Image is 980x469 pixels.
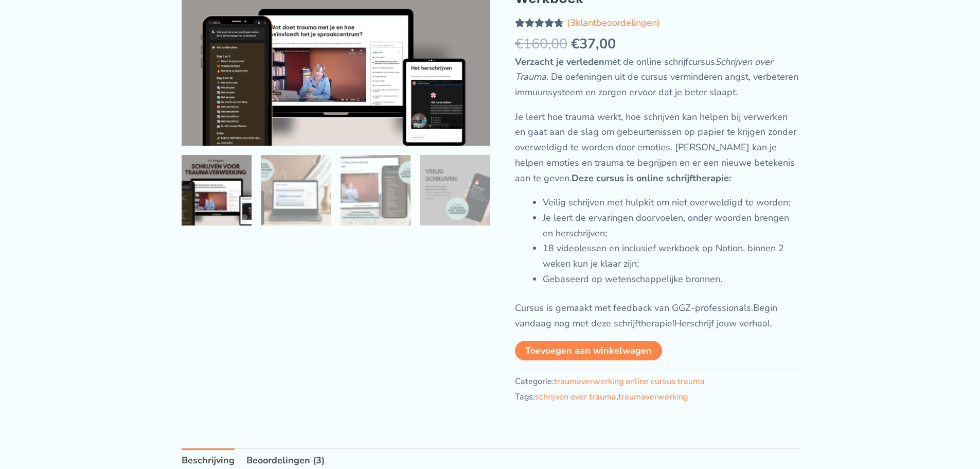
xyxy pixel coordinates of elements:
img: Online Schrijfcursus voor Traumaverwerking in 14 dagen + Werkboek - Afbeelding 3 [341,155,411,225]
span: € [515,34,523,54]
li: 18 videolessen en inclusief werkboek op Notion, binnen 2 weken kun je klaar zijn; [543,241,799,271]
img: Online Schrijfcursus voor Traumaverwerking in 14 dagen + Werkboek [182,155,252,225]
p: Cursus is gemaakt met feedback van GGZ-professionals. [515,301,799,331]
span: met de online schrijfcursus [604,56,715,68]
span: . De oefeningen uit de cursus verminderen angst, verbeteren immuunsysteem en zorgen ervoor dat je... [515,71,798,98]
button: Toevoegen aan winkelwagen [515,341,662,360]
span: Gewaardeerd op 5 gebaseerd op klantbeoordelingen [515,18,562,78]
strong: Deze cursus is online schrijftherapie: [572,172,731,184]
b: Verzacht je verleden [515,56,604,68]
bdi: 37,00 [571,34,616,54]
span: 3 [515,18,520,41]
span: Schrijven over Trauma [515,56,773,83]
img: Online Schrijfcursus voor Traumaverwerking in 14 dagen + Werkboek - Afbeelding 4 [420,155,490,225]
img: Online Schrijfcursus voor Traumaverwerking in 14 dagen + Werkboek - Afbeelding 2 [261,155,331,225]
a: traumaverwerking [618,391,688,403]
span: 3 [570,16,576,29]
span: Tags: , [515,390,688,405]
span: Je leert de ervaringen doorvoelen, onder woorden brengen en herschrijven; [543,212,789,239]
span: Categorie: [515,374,705,390]
a: (3klantbeoordelingen) [567,16,660,29]
span: Veilig schrijven met hulpkit om niet overweldigd te worden; [543,196,790,209]
li: Gebaseerd op wetenschappelijke bronnen. [543,272,799,287]
a: traumaverwerking online cursus trauma [554,376,705,387]
p: Je leert hoe trauma werkt, hoe schrijven kan helpen bij verwerken en gaat aan de slag om gebeurte... [515,110,799,186]
a: schrijven over trauma [535,391,616,403]
bdi: 160,00 [515,34,567,54]
span: € [571,34,579,54]
span: Herschrijf jouw verhaal. [674,317,772,329]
